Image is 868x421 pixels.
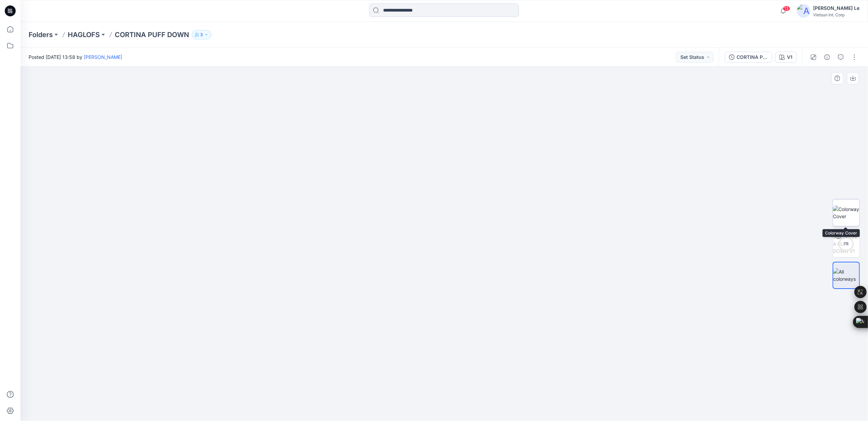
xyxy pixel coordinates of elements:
button: CORTINA PUFF DOWN [725,52,772,63]
p: CORTINA PUFF DOWN [115,30,189,39]
div: 1 % [838,241,854,247]
a: [PERSON_NAME] [84,54,122,60]
div: CORTINA PUFF DOWN [737,53,768,61]
div: V1 [787,53,792,61]
button: Details [822,52,833,63]
span: Posted [DATE] 13:58 by [29,53,122,61]
img: Colorway Cover [833,206,859,220]
div: [PERSON_NAME] Le [813,4,859,12]
button: 3 [192,30,211,39]
button: V1 [775,52,797,63]
img: CORTINA PUFF DOWN V1 [833,233,859,255]
img: avatar [797,4,810,18]
a: HAGLOFS [68,30,100,39]
span: 13 [783,6,790,11]
div: Vietsun Int. Corp [813,12,859,17]
p: 3 [200,31,203,38]
img: All colorways [833,268,859,282]
a: Folders [29,30,53,39]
